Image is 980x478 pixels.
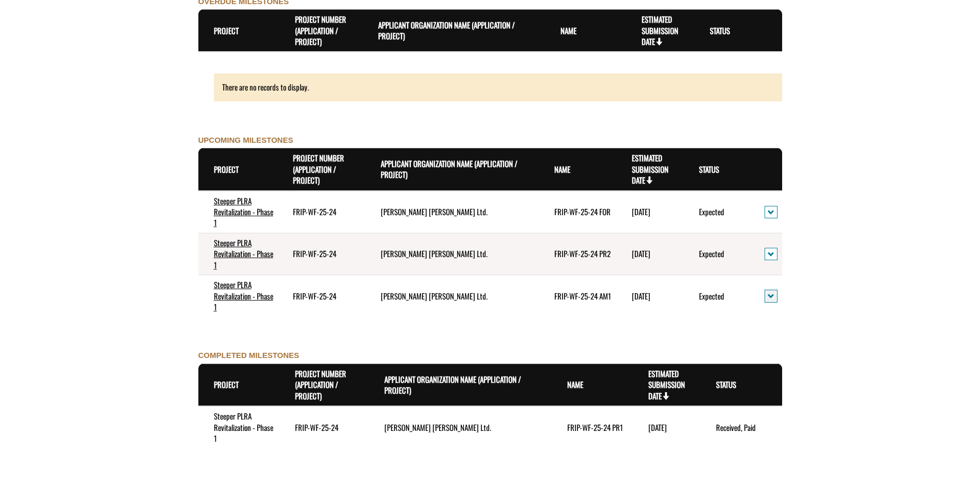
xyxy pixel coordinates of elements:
td: Received, Paid [701,406,782,448]
th: Actions [762,10,782,52]
a: Name [567,379,583,390]
a: Status [699,163,719,175]
time: [DATE] [632,248,650,259]
a: Name [561,25,577,36]
td: FRIP-WF-25-24 [277,275,365,317]
label: COMPLETED MILESTONES [198,350,300,361]
td: 12/31/2025 [616,233,683,275]
time: [DATE] [632,290,650,302]
td: Steeper PLRA Revitalization - Phase 1 [198,233,278,275]
td: West Fraser Mills Ltd. [365,233,539,275]
td: West Fraser Mills Ltd. [365,191,539,233]
div: --- [3,83,10,94]
a: Applicant Organization Name (Application / Project) [384,374,521,396]
button: action menu [765,206,777,219]
a: Estimated Submission Date [642,13,678,47]
td: 4/30/2025 [633,406,701,448]
th: Actions [749,148,782,191]
time: [DATE] [632,206,650,217]
td: FRIP-WF-25-24 PR1 [552,406,633,448]
td: Steeper PLRA Revitalization - Phase 1 [198,191,278,233]
a: Project [214,379,239,390]
td: FRIP-WF-25-24 [277,191,365,233]
label: File field for users to download amendment request template [3,70,61,81]
td: FRIP-WF-25-24 [279,406,369,448]
button: action menu [765,248,777,261]
time: [DATE] [648,422,667,433]
a: Project [214,25,239,36]
td: FRIP-WF-25-24 PR2 [539,233,616,275]
td: FRIP-WF-25-24 [277,233,365,275]
a: Status [710,25,730,36]
td: 12/31/2026 [616,191,683,233]
td: action menu [749,233,782,275]
a: Steeper PLRA Revitalization - Phase 1 [214,279,273,312]
a: FRIP Final Report - Template.docx [3,47,96,58]
div: There are no records to display. [198,73,782,101]
td: Expected [683,233,750,275]
a: Applicant Organization Name (Application / Project) [378,19,515,41]
td: Steeper PLRA Revitalization - Phase 1 [198,275,278,317]
td: Steeper PLRA Revitalization - Phase 1 [198,406,279,448]
a: Name [554,163,570,175]
td: 9/30/2025 [616,275,683,317]
a: Steeper PLRA Revitalization - Phase 1 [214,195,273,229]
td: Expected [683,191,750,233]
td: West Fraser Mills Ltd. [365,275,539,317]
td: FRIP-WF-25-24 AM1 [539,275,616,317]
a: Applicant Organization Name (Application / Project) [381,158,518,180]
td: FRIP-WF-25-24 FOR [539,191,616,233]
a: Estimated Submission Date [632,152,668,186]
td: Expected [683,275,750,317]
label: UPCOMING MILESTONES [198,135,293,145]
a: Estimated Submission Date [648,368,685,401]
a: Project Number (Application / Project) [295,368,346,401]
a: Project [214,163,239,175]
div: There are no records to display. [214,73,782,101]
label: Final Reporting Template File [3,35,82,46]
button: action menu [765,290,777,303]
td: action menu [749,191,782,233]
a: Status [716,379,736,390]
td: action menu [749,275,782,317]
td: West Fraser Mills Ltd. [369,406,552,448]
a: FRIP Progress Report - Template .docx [3,12,109,23]
a: Steeper PLRA Revitalization - Phase 1 [214,237,273,271]
a: Project Number (Application / Project) [293,152,344,186]
a: Project Number (Application / Project) [295,13,346,47]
